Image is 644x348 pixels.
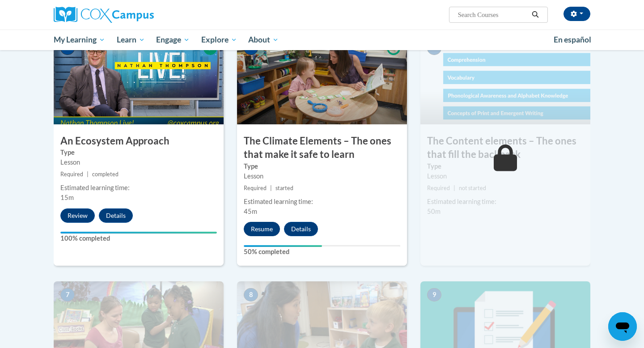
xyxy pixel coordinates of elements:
a: En español [548,30,597,49]
label: 50% completed [244,247,400,257]
span: En español [554,35,591,44]
iframe: Button to launch messaging window [608,312,637,341]
span: 50m [427,208,441,215]
label: 100% completed [60,233,217,243]
button: Resume [244,222,280,236]
span: Required [60,171,83,178]
span: Learn [117,34,145,45]
span: not started [459,185,486,191]
div: Your progress [244,245,322,247]
h3: The Climate Elements – The ones that make it safe to learn [237,134,407,162]
a: Cox Campus [54,7,224,23]
span: Explore [201,34,237,45]
button: Details [99,208,133,223]
button: Account Settings [563,7,590,21]
button: Review [60,208,95,223]
span: 15m [60,194,74,201]
div: Estimated learning time: [60,183,217,193]
span: My Learning [54,34,105,45]
a: My Learning [48,30,111,50]
div: Estimated learning time: [427,197,584,207]
button: Search [529,9,542,20]
span: About [248,34,279,45]
span: 9 [427,288,441,301]
span: | [87,171,89,178]
div: Lesson [244,171,400,181]
img: Course Image [420,35,590,124]
span: | [270,185,272,191]
div: Lesson [60,157,217,167]
span: completed [92,171,119,178]
span: Required [427,185,450,191]
img: Course Image [54,35,224,124]
span: started [275,185,293,191]
a: Explore [195,30,243,50]
h3: The Content elements – The ones that fill the backpack [420,134,590,162]
div: Estimated learning time: [244,197,400,207]
button: Details [284,222,318,236]
span: 7 [60,288,75,301]
h3: An Ecosystem Approach [54,134,224,148]
span: 8 [244,288,258,301]
a: Learn [111,30,151,50]
img: Cox Campus [54,7,154,23]
img: Course Image [237,35,407,124]
input: Search Courses [457,9,529,20]
label: Type [427,161,584,171]
span: | [453,185,455,191]
div: Main menu [40,30,604,50]
span: 45m [244,208,257,215]
label: Type [60,148,217,157]
div: Your progress [60,232,217,233]
span: Engage [156,34,190,45]
span: Required [244,185,267,191]
a: About [243,30,285,50]
div: Lesson [427,171,584,181]
a: Engage [150,30,195,50]
label: Type [244,161,400,171]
